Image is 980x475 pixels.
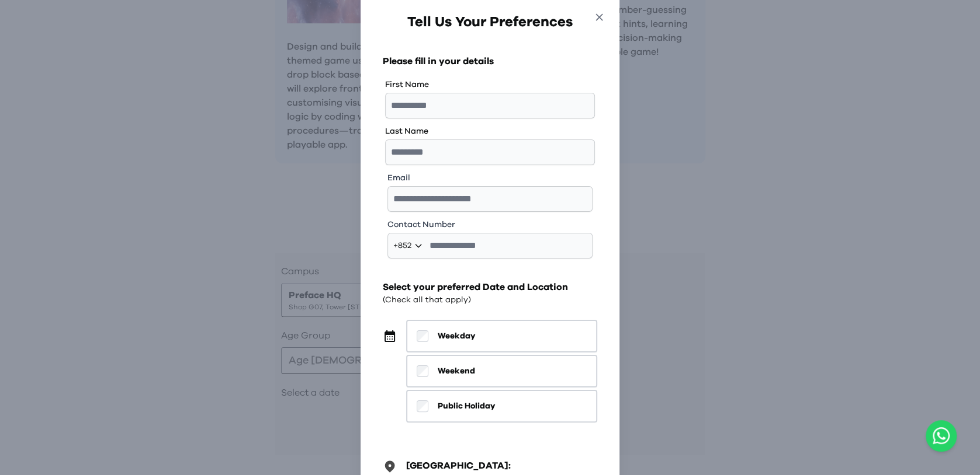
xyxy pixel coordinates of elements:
button: Public Holiday [406,390,597,422]
h1: Tell Us Your Preferences [383,12,597,33]
label: Contact Number [387,219,593,230]
h2: Please fill in your details [383,54,597,68]
button: Weekday [406,320,597,352]
button: Weekend [406,355,597,387]
label: Last Name [385,125,595,137]
label: First Name [385,79,595,90]
span: Weekday [438,330,475,342]
label: Email [387,172,593,184]
span: Weekend [438,365,475,377]
div: (Check all that apply) [383,294,597,306]
h3: [GEOGRAPHIC_DATA]: [406,459,511,473]
h2: Select your preferred Date and Location [383,280,597,294]
span: Public Holiday [438,400,495,412]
